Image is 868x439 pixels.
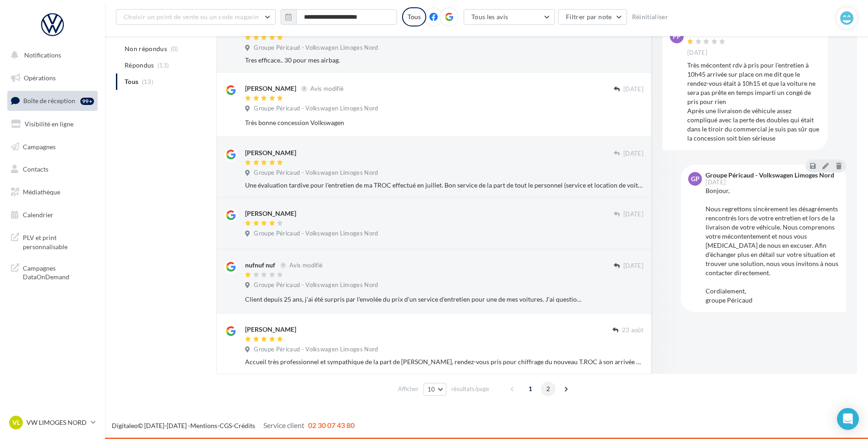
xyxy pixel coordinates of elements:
[7,414,98,431] a: VL VW LIMOGES NORD
[464,9,555,25] button: Tous les avis
[5,91,99,110] a: Boîte de réception99+
[23,142,56,150] span: Campagnes
[24,51,61,59] span: Notifications
[687,61,821,143] div: Très mécontent rdv à pris pour l'entretien à 10h45 arrivée sur place on me dit que le rendez-vous...
[171,45,178,52] span: (0)
[254,105,378,113] span: Groupe Péricaud - Volkswagen Limoges Nord
[157,62,169,69] span: (13)
[234,422,255,429] a: Crédits
[254,230,378,238] span: Groupe Péricaud - Volkswagen Limoges Nord
[622,326,643,334] span: 23 août
[190,422,217,429] a: Mentions
[23,211,53,219] span: Calendrier
[673,32,681,41] span: PP
[23,262,94,282] span: Campagnes DataOnDemand
[706,179,726,185] span: [DATE]
[24,74,56,82] span: Opérations
[12,418,20,427] span: VL
[125,61,154,70] span: Répondus
[5,137,99,157] a: Campagnes
[116,9,276,25] button: Choisir un point de vente ou un code magasin
[23,165,48,173] span: Contacts
[5,46,96,65] button: Notifications
[245,357,643,366] div: Accueil très professionnel et sympathique de la part de [PERSON_NAME], rendez-vous pris pour chif...
[245,295,584,304] div: Client depuis 25 ans, j'ai été surpris par l'envolée du prix d'un service d'entretien pour une de...
[5,228,99,255] a: PLV et print personnalisable
[263,421,304,429] span: Service client
[245,261,275,270] div: nufnuf nuf
[541,382,555,396] span: 2
[220,422,232,429] a: CGS
[691,174,700,183] span: GP
[398,385,418,393] span: Afficher
[245,56,643,65] div: Tres efficace.. 30 pour mes airbag.
[5,258,99,285] a: Campagnes DataOnDemand
[308,421,355,429] span: 02 30 07 43 80
[254,345,378,354] span: Groupe Péricaud - Volkswagen Limoges Nord
[451,385,489,393] span: résultats/page
[112,422,138,429] a: Digitaleo
[687,49,707,57] span: [DATE]
[310,85,344,92] span: Avis modifié
[402,7,426,26] div: Tous
[706,186,839,305] div: Bonjour, Nous regrettons sincèrement les désagréments rencontrés lors de votre entretien et lors ...
[5,183,99,202] a: Médiathèque
[623,85,643,94] span: [DATE]
[245,118,584,127] div: Très bonne concession Volkswagen
[471,13,508,21] span: Tous les avis
[245,325,296,334] div: [PERSON_NAME]
[112,422,355,429] span: © [DATE]-[DATE] - - -
[245,148,296,157] div: [PERSON_NAME]
[424,383,447,396] button: 10
[125,44,167,53] span: Non répondus
[623,210,643,219] span: [DATE]
[628,11,672,22] button: Réinitialiser
[254,169,378,177] span: Groupe Péricaud - Volkswagen Limoges Nord
[25,120,73,128] span: Visibilité en ligne
[23,188,60,196] span: Médiathèque
[254,44,378,52] span: Groupe Péricaud - Volkswagen Limoges Nord
[5,115,99,134] a: Visibilité en ligne
[428,386,435,393] span: 10
[837,408,859,430] div: Open Intercom Messenger
[5,160,99,179] a: Contacts
[254,281,378,289] span: Groupe Péricaud - Volkswagen Limoges Nord
[5,68,99,88] a: Opérations
[289,261,323,269] span: Avis modifié
[687,30,738,36] div: [PERSON_NAME]
[245,84,296,93] div: [PERSON_NAME]
[523,382,538,396] span: 1
[5,205,99,225] a: Calendrier
[623,262,643,270] span: [DATE]
[706,172,834,178] div: Groupe Péricaud - Volkswagen Limoges Nord
[245,181,643,190] div: Une évaluation tardive pour l'entretien de ma TROC effectué en juillet. Bon service de la part de...
[558,9,627,25] button: Filtrer par note
[23,231,94,251] span: PLV et print personnalisable
[245,209,296,218] div: [PERSON_NAME]
[623,150,643,158] span: [DATE]
[124,13,259,21] span: Choisir un point de vente ou un code magasin
[80,98,94,105] div: 99+
[26,418,87,427] p: VW LIMOGES NORD
[23,97,75,105] span: Boîte de réception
